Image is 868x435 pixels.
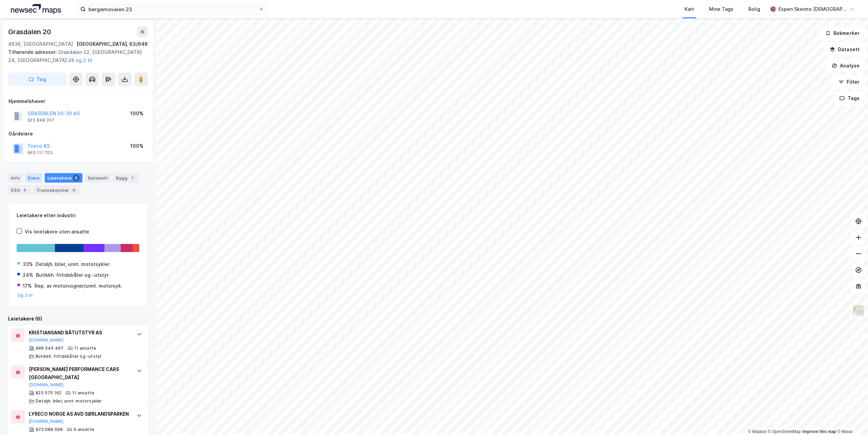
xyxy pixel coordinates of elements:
[21,187,28,193] div: 4
[29,337,64,343] button: [DOMAIN_NAME]
[27,150,53,156] div: 963 111 703
[72,390,94,396] div: 11 ansatte
[8,40,73,48] div: 4636, [GEOGRAPHIC_DATA]
[834,402,868,435] iframe: Chat Widget
[768,429,801,434] a: OpenStreetMap
[685,5,694,13] div: Kart
[834,402,868,435] div: Kontrollprogram for chat
[826,59,865,72] button: Analyse
[11,4,61,14] img: logo.a4113a55bc3d86da70a041830d287a7e.svg
[77,40,148,48] div: [GEOGRAPHIC_DATA], 63/946
[709,5,733,13] div: Mine Tags
[34,185,80,195] div: Transaksjoner
[8,26,53,37] div: Grasdalen 20
[36,398,102,404] div: Detaljh. biler, unnt. motorsykler
[86,4,259,14] input: Søk på adresse, matrikkel, gårdeiere, leietakere eller personer
[803,429,836,434] a: Improve this map
[36,271,108,279] div: Butikkh. fritidsbåter og -utstyr
[23,282,32,290] div: 17%
[29,410,130,418] div: LYRECO NORGE AS AVD SØRLANDSPARKEN
[74,346,96,351] div: 11 ansatte
[23,271,33,279] div: 24%
[45,173,82,183] div: Leietakere
[85,173,111,183] div: Datasett
[834,91,865,105] button: Tags
[36,260,110,268] div: Detaljh. biler, unnt. motorsykler
[17,293,33,298] button: Og 3 til
[29,365,130,381] div: [PERSON_NAME] PERFORMANCE CARS [GEOGRAPHIC_DATA]
[748,429,767,434] a: Mapbox
[8,72,66,86] button: Tag
[25,173,42,183] div: Eiere
[27,118,54,123] div: 923 848 207
[820,26,865,40] button: Bokmerker
[29,329,130,337] div: KRISTIANSAND BÅTUTSTYR AS
[36,427,63,432] div: 973 089 099
[8,173,22,183] div: Info
[36,346,63,351] div: 999 545 467
[8,97,147,105] div: Hjemmelshaver
[23,260,33,268] div: 33%
[25,228,89,236] div: Vis leietakere uten ansatte
[8,185,31,195] div: ESG
[73,174,80,181] div: 6
[833,75,865,89] button: Filter
[129,174,136,181] div: 1
[852,304,865,317] img: Z
[74,427,94,432] div: 6 ansatte
[36,354,102,359] div: Butikkh. fritidsbåter og -utstyr
[71,187,77,193] div: 6
[8,315,148,323] div: Leietakere (6)
[778,5,846,13] div: Espen Skeimo [DEMOGRAPHIC_DATA]
[17,211,139,220] div: Leietakere etter industri
[8,49,58,55] span: Tilhørende adresser:
[130,109,143,118] div: 100%
[130,142,143,150] div: 100%
[824,43,865,56] button: Datasett
[29,419,64,424] button: [DOMAIN_NAME]
[29,382,64,388] button: [DOMAIN_NAME]
[36,390,61,396] div: 823 075 162
[35,282,122,290] div: Rep. av motorvogner/unnt. motorsyk.
[113,173,138,183] div: Bygg
[8,130,147,138] div: Gårdeiere
[748,5,760,13] div: Bolig
[8,48,142,64] div: Grasdalen 22, [GEOGRAPHIC_DATA] 24, [GEOGRAPHIC_DATA] 26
